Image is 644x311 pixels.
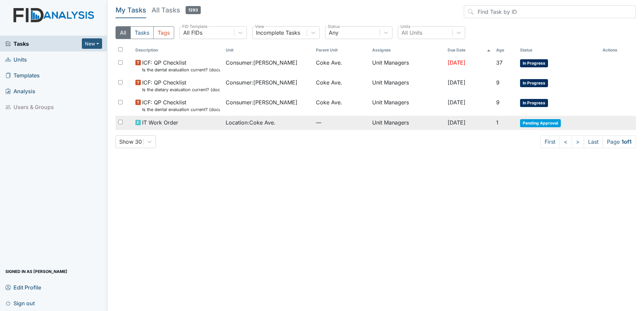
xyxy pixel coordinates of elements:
h5: All Tasks [152,5,201,15]
span: Coke Ave. [316,59,342,67]
strong: 1 of 1 [621,138,632,145]
span: ICF: QP Checklist Is the dietary evaluation current? (document the date in the comment section) [142,78,220,93]
span: — [316,118,367,127]
input: Find Task by ID [464,5,636,18]
span: [DATE] [448,59,465,66]
span: [DATE] [448,79,465,86]
span: ICF: QP Checklist Is the dental evaluation current? (document the date, oral rating, and goal # i... [142,59,220,73]
small: Is the dental evaluation current? (document the date, oral rating, and goal # if needed in the co... [142,106,220,113]
a: Tasks [5,40,82,48]
span: In Progress [520,99,548,107]
span: Templates [5,70,40,80]
span: Page [603,135,636,148]
span: [DATE] [448,99,465,106]
span: Coke Ave. [316,78,342,87]
td: Unit Managers [369,96,445,115]
div: Any [329,29,339,37]
span: Consumer : [PERSON_NAME] [226,98,297,106]
div: Type filter [116,26,174,39]
a: First [540,135,560,148]
a: < [559,135,572,148]
th: Assignee [369,44,445,56]
span: [DATE] [448,119,465,126]
span: Edit Profile [5,282,41,292]
span: In Progress [520,59,548,67]
button: All [116,26,131,39]
span: In Progress [520,79,548,87]
span: 1 [496,119,498,126]
button: Tags [153,26,174,39]
small: Is the dental evaluation current? (document the date, oral rating, and goal # if needed in the co... [142,67,220,73]
button: Tasks [130,26,154,39]
small: Is the dietary evaluation current? (document the date in the comment section) [142,87,220,93]
button: New [82,38,102,49]
th: Toggle SortBy [133,44,223,56]
td: Unit Managers [369,76,445,96]
input: Toggle All Rows Selected [118,47,123,51]
span: Location : Coke Ave. [226,118,276,127]
div: All FIDs [183,29,202,37]
div: Incomplete Tasks [256,29,300,37]
span: Consumer : [PERSON_NAME] [226,59,297,67]
th: Toggle SortBy [445,44,494,56]
div: Show 30 [119,138,142,146]
span: ICF: QP Checklist Is the dental evaluation current? (document the date, oral rating, and goal # i... [142,98,220,113]
th: Toggle SortBy [493,44,517,56]
td: Unit Managers [369,116,445,130]
td: Unit Managers [369,56,445,76]
span: Consumer : [PERSON_NAME] [226,78,297,87]
span: Analysis [5,86,35,96]
th: Actions [600,44,634,56]
nav: task-pagination [540,135,636,148]
th: Toggle SortBy [517,44,600,56]
span: 37 [496,59,503,66]
span: IT Work Order [142,118,178,127]
span: 9 [496,79,500,86]
h5: My Tasks [116,5,146,15]
span: 9 [496,99,500,106]
span: Pending Approval [520,119,561,127]
a: Last [584,135,603,148]
th: Toggle SortBy [223,44,313,56]
span: Signed in as [PERSON_NAME] [5,266,67,277]
th: Toggle SortBy [313,44,370,56]
span: Units [5,54,27,65]
span: 1293 [186,6,201,14]
span: Coke Ave. [316,98,342,106]
span: Sign out [5,298,35,308]
div: All Units [401,29,422,37]
a: > [572,135,584,148]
